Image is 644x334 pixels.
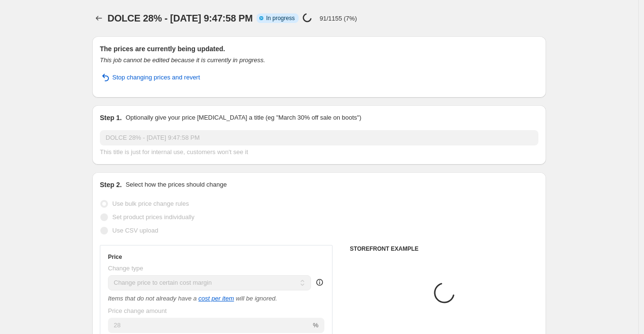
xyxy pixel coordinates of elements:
span: Price change amount [108,307,167,314]
span: In progress [266,14,295,22]
span: Use bulk price change rules [112,200,189,207]
p: 91/1155 (7%) [320,15,357,22]
p: Optionally give your price [MEDICAL_DATA] a title (eg "March 30% off sale on boots") [126,113,361,122]
input: 30% off holiday sale [100,130,538,145]
p: Select how the prices should change [126,180,227,189]
input: 50 [108,318,311,333]
h2: The prices are currently being updated. [100,44,538,54]
span: This title is just for internal use, customers won't see it [100,148,248,156]
i: This job cannot be edited because it is currently in progress. [100,56,265,64]
span: DOLCE 28% - [DATE] 9:47:58 PM [107,13,253,23]
a: cost per item [198,295,234,302]
span: Stop changing prices and revert [112,73,200,82]
i: will be ignored. [236,295,277,302]
h6: STOREFRONT EXAMPLE [350,245,538,253]
span: Set product prices individually [112,213,194,221]
span: Change type [108,265,143,272]
button: Price change jobs [92,11,106,25]
button: Stop changing prices and revert [94,70,206,85]
span: % [313,322,319,329]
span: Use CSV upload [112,227,158,234]
h2: Step 2. [100,180,122,189]
h3: Price [108,253,122,261]
i: Items that do not already have a [108,295,197,302]
h2: Step 1. [100,113,122,122]
div: help [315,278,324,287]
